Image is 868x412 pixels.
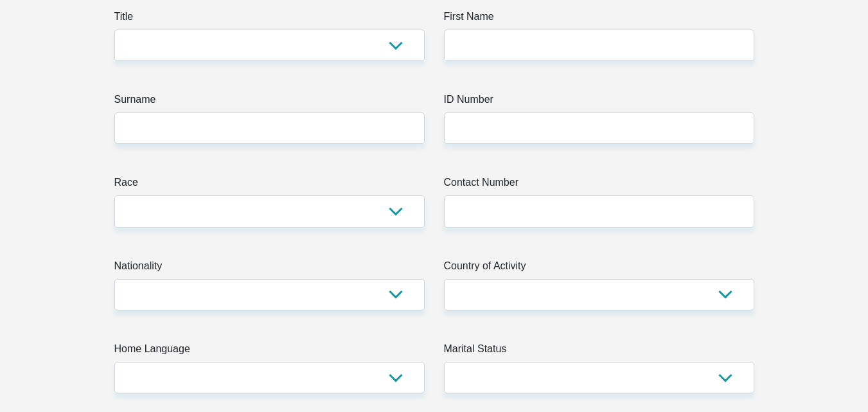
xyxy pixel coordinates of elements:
label: Country of Activity [444,258,754,279]
label: ID Number [444,92,754,112]
label: Marital Status [444,341,754,362]
input: Surname [114,112,425,144]
label: Race [114,175,425,195]
input: Contact Number [444,195,754,227]
input: ID Number [444,112,754,144]
label: Nationality [114,258,425,279]
input: First Name [444,30,754,61]
label: Surname [114,92,425,112]
label: Title [114,9,425,30]
label: Contact Number [444,175,754,195]
label: Home Language [114,341,425,362]
label: First Name [444,9,754,30]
